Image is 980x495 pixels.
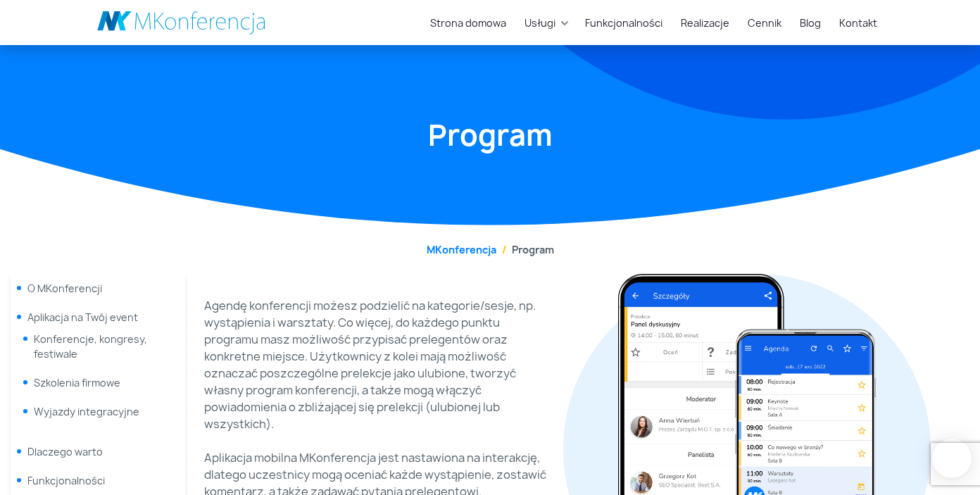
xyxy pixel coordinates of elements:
a: Cennik [742,10,787,36]
iframe: Smartsupp widget button [932,439,972,478]
a: Wyjazdy integracyjne [34,405,139,418]
p: Agendę konferencji możesz podzielić na kategorie/sesje, np. wystąpienia i warsztaty. Co więcej, d... [204,297,555,432]
a: Konferencje, kongresy, festiwale [34,332,147,361]
a: Strona domowa [425,10,512,36]
a: Kontakt [834,10,883,36]
a: Realizacje [675,10,735,36]
a: MKonferencja [427,243,496,256]
a: Funkcjonalności [579,10,668,36]
a: Dlaczego warto [27,445,103,458]
a: Blog [794,10,827,36]
a: Szkolenia firmowe [34,376,120,389]
nav: breadcrumb [97,242,883,257]
h1: Program [97,116,883,154]
a: Usługi [519,10,561,36]
span: Aplikacja na Twój event [27,311,138,324]
a: Funkcjonalności [27,474,105,487]
li: Program [496,242,554,257]
a: O MKonferencji [27,282,102,295]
